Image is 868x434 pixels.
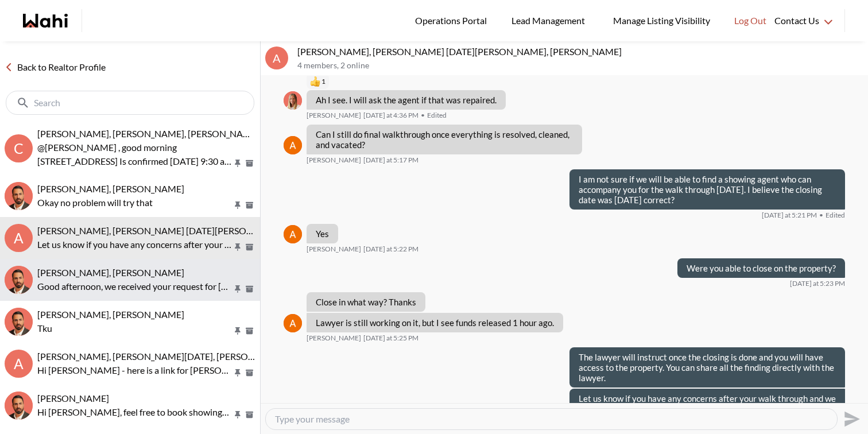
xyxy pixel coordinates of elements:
[284,136,302,154] div: Anwar Abamecha
[5,392,33,420] div: Kin Mohamed, Behnam
[37,238,232,251] p: Let us know if you have any concerns after your walk through and we can assist you in whatever wa...
[232,284,243,294] button: Pin
[37,309,184,320] span: [PERSON_NAME], [PERSON_NAME]
[284,314,302,332] div: Anwar Abamecha
[265,46,288,69] div: A
[243,368,255,378] button: Archive
[284,91,302,110] div: Michelle Ryckman
[307,334,361,343] span: [PERSON_NAME]
[363,156,418,165] time: 2025-09-02T21:17:46.953Z
[232,326,243,336] button: Pin
[5,134,33,162] div: C
[37,321,232,335] p: Tku
[321,77,325,86] span: 1
[363,245,418,254] time: 2025-09-02T21:22:41.510Z
[232,368,243,378] button: Pin
[34,97,228,108] input: Search
[243,158,255,168] button: Archive
[232,242,243,252] button: Pin
[316,129,573,150] p: Can I still do final walkthrough once everything is resolved, cleaned, and vacated?
[37,183,184,194] span: [PERSON_NAME], [PERSON_NAME]
[734,13,766,28] span: Log Out
[5,266,33,294] img: C
[5,182,33,210] img: J
[232,410,243,420] button: Pin
[307,245,361,254] span: [PERSON_NAME]
[5,224,33,252] div: A
[511,13,589,28] span: Lead Management
[232,200,243,210] button: Pin
[307,156,361,165] span: [PERSON_NAME]
[762,211,817,220] time: 2025-09-02T21:21:32.510Z
[284,91,302,110] img: M
[5,350,33,378] div: A
[610,13,714,28] span: Manage Listing Visibility
[363,334,418,343] time: 2025-09-02T21:25:54.752Z
[363,111,418,120] time: 2025-09-02T20:36:17.653Z
[316,317,554,328] p: Lawyer is still working on it, but I see funds released 1 hour ago.
[37,363,232,377] p: Hi [PERSON_NAME] - here is a link for [PERSON_NAME] calendar so you can book in a time to speak w...
[37,280,232,293] p: Good afternoon, we received your request for [DATE] 9:00 a.m. The seller has asked that showings ...
[37,405,232,419] p: Hi [PERSON_NAME], feel free to book showings for these properties as per your convenience and we ...
[243,326,255,336] button: Archive
[37,141,232,154] p: @[PERSON_NAME] , good morning
[37,154,232,168] p: [STREET_ADDRESS] Is confirmed [DATE] 9:30 am Looking forward to meet you [DATE] Thanks
[687,263,836,273] p: Were you able to close on the property?
[243,410,255,420] button: Archive
[284,225,302,243] img: A
[37,196,232,210] p: Okay no problem will try that
[37,267,184,278] span: [PERSON_NAME], [PERSON_NAME]
[579,393,836,414] p: Let us know if you have any concerns after your walk through and we can assist you in whatever wa...
[579,352,836,383] p: The lawyer will instruct once the closing is done and you will have access to the property. You c...
[37,128,259,139] span: [PERSON_NAME], [PERSON_NAME], [PERSON_NAME]
[316,95,497,105] p: Ah I see. I will ask the agent if that was repaired.
[415,13,491,28] span: Operations Portal
[243,200,255,210] button: Archive
[275,413,828,425] textarea: Type your message
[284,225,302,243] div: Anwar Abamecha
[243,284,255,294] button: Archive
[5,308,33,336] img: R
[37,393,109,404] span: [PERSON_NAME]
[307,72,510,91] div: Reaction list
[5,308,33,336] div: Rita Kukendran, Behnam
[37,351,439,362] span: [PERSON_NAME], [PERSON_NAME][DATE], [PERSON_NAME], [PERSON_NAME], [PERSON_NAME]
[232,158,243,168] button: Pin
[5,266,33,294] div: Caroline Rouben, Behnam
[297,61,863,71] p: 4 members , 2 online
[5,392,33,420] img: K
[307,111,361,120] span: [PERSON_NAME]
[316,297,416,307] p: Close in what way? Thanks
[790,279,845,288] time: 2025-09-02T21:23:18.723Z
[297,46,863,57] p: [PERSON_NAME], [PERSON_NAME] [DATE][PERSON_NAME], [PERSON_NAME]
[316,228,329,239] p: Yes
[819,211,845,220] span: Edited
[37,225,362,236] span: [PERSON_NAME], [PERSON_NAME] [DATE][PERSON_NAME], [PERSON_NAME]
[243,242,255,252] button: Archive
[838,406,863,432] button: Send
[310,77,325,86] button: Reactions: like
[284,314,302,332] img: A
[23,14,68,28] a: Wahi homepage
[579,174,836,205] p: I am not sure if we will be able to find a showing agent who can accompany you for the walk throu...
[284,136,302,154] img: A
[421,111,447,120] span: Edited
[5,182,33,210] div: Josh Hortaleza, Behnam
